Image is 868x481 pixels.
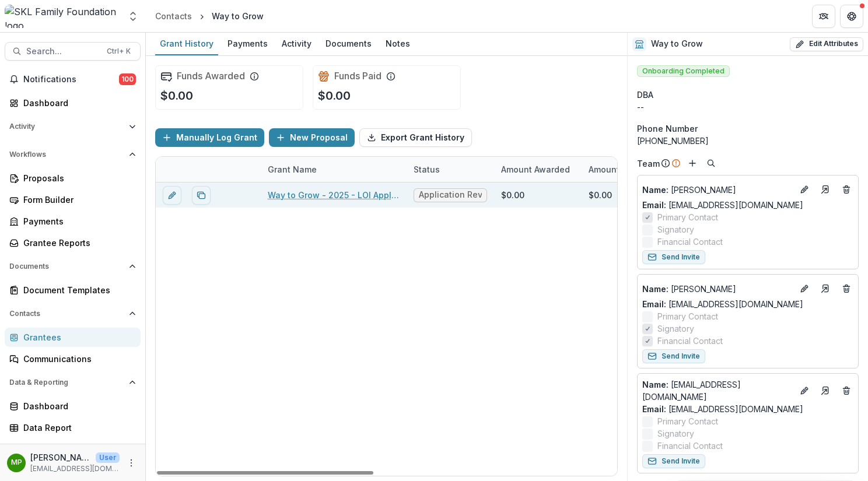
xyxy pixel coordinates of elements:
span: Notifications [23,75,119,85]
a: Go to contact [816,381,835,400]
button: Export Grant History [359,128,472,147]
div: Payments [223,35,272,52]
span: Workflows [9,150,124,159]
button: More [124,456,138,470]
button: Search... [5,42,141,61]
button: Notifications100 [5,70,141,89]
h2: Funds Paid [334,71,381,82]
div: Notes [381,35,415,52]
a: Dashboard [5,396,141,416]
span: Application Review [419,190,482,200]
span: Financial Contact [657,335,723,347]
span: Email: [642,299,666,309]
a: Name: [PERSON_NAME] [642,283,793,295]
button: Open Data & Reporting [5,373,141,392]
span: Phone Number [637,122,698,135]
span: Signatory [657,322,694,335]
div: Amount Awarded [494,163,577,175]
a: Contacts [150,8,197,24]
span: Onboarding Completed [637,65,730,77]
img: SKL Family Foundation logo [5,5,120,28]
h2: Way to Grow [651,39,703,49]
nav: breadcrumb [150,8,268,24]
div: Activity [277,35,316,52]
div: Marcia Page [11,459,22,466]
button: Partners [812,5,835,28]
p: $0.00 [318,87,351,104]
div: Proposals [23,172,131,184]
button: Deletes [839,282,853,296]
span: Primary Contact [657,211,718,223]
div: Document Templates [23,284,131,296]
div: Amount Paid [582,157,669,182]
a: Communications [5,349,141,368]
button: Open Contacts [5,304,141,323]
button: Open Activity [5,117,141,136]
div: Dashboard [23,97,131,109]
div: Communications [23,353,131,365]
span: Contacts [9,310,124,318]
a: Activity [277,33,316,55]
span: Name : [642,185,668,195]
span: DBA [637,89,653,101]
button: Add [685,156,699,170]
div: Amount Awarded [494,157,582,182]
h2: Funds Awarded [177,71,245,82]
div: Dashboard [23,400,131,412]
div: Contacts [155,10,192,22]
button: Edit [797,282,811,296]
div: Status [407,157,494,182]
a: Grantee Reports [5,233,141,252]
span: Name : [642,380,668,389]
button: New Proposal [269,128,355,147]
a: Payments [223,33,272,55]
a: Go to contact [816,279,835,298]
p: [PERSON_NAME] [642,283,793,295]
button: Send Invite [642,349,705,363]
a: Document Templates [5,280,141,300]
button: Open Workflows [5,145,141,164]
p: [PERSON_NAME] [642,184,793,196]
a: Name: [PERSON_NAME] [642,184,793,196]
button: Edit [797,384,811,398]
div: Grantee Reports [23,237,131,249]
span: Search... [26,47,100,57]
a: Form Builder [5,190,141,209]
span: Financial Contact [657,236,723,248]
span: Name : [642,284,668,294]
button: Edit [797,182,811,196]
div: Grant History [155,35,218,52]
div: Grant Name [261,157,407,182]
span: Primary Contact [657,310,718,322]
span: Activity [9,122,124,131]
div: Grant Name [261,163,324,175]
button: Open entity switcher [125,5,141,28]
a: Email: [EMAIL_ADDRESS][DOMAIN_NAME] [642,403,803,415]
span: Email: [642,200,666,210]
a: Way to Grow - 2025 - LOI Application [268,189,400,201]
a: Name: [EMAIL_ADDRESS][DOMAIN_NAME] [642,378,793,403]
button: edit [163,186,181,205]
span: Signatory [657,427,694,440]
div: [PHONE_NUMBER] [637,135,859,147]
div: Form Builder [23,194,131,206]
button: Manually Log Grant [155,128,264,147]
button: Send Invite [642,454,705,468]
span: Financial Contact [657,440,723,452]
a: Notes [381,33,415,55]
button: Deletes [839,182,853,196]
a: Dashboard [5,93,141,113]
a: Payments [5,212,141,231]
button: Search [704,156,718,170]
p: [PERSON_NAME] [30,451,91,464]
p: Team [637,157,660,170]
div: Way to Grow [212,10,264,22]
span: Primary Contact [657,415,718,427]
p: [EMAIL_ADDRESS][DOMAIN_NAME] [30,464,120,474]
a: Go to contact [816,180,835,199]
button: Duplicate proposal [192,186,211,205]
a: Proposals [5,168,141,188]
